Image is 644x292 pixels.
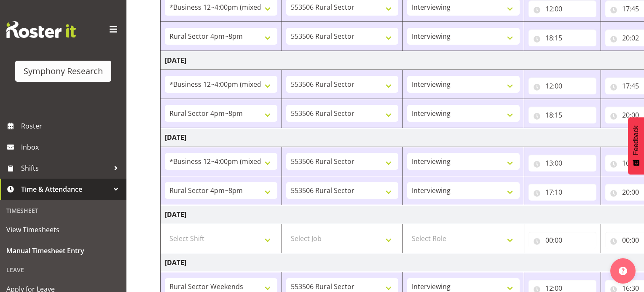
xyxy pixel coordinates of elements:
[628,117,644,174] button: Feedback - Show survey
[529,184,596,201] input: Click to select...
[2,219,124,240] a: View Timesheets
[2,240,124,261] a: Manual Timesheet Entry
[21,162,110,174] span: Shifts
[6,244,120,257] span: Manual Timesheet Entry
[619,267,627,275] img: help-xxl-2.png
[529,29,596,46] input: Click to select...
[529,155,596,171] input: Click to select...
[24,65,103,78] div: Symphony Research
[6,21,76,38] img: Rosterit website logo
[2,261,124,279] div: Leave
[529,232,596,249] input: Click to select...
[529,78,596,94] input: Click to select...
[529,0,596,17] input: Click to select...
[21,141,122,153] span: Inbox
[21,183,110,196] span: Time & Attendance
[529,107,596,123] input: Click to select...
[21,120,122,132] span: Roster
[6,223,120,236] span: View Timesheets
[2,202,124,219] div: Timesheet
[632,126,640,155] span: Feedback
